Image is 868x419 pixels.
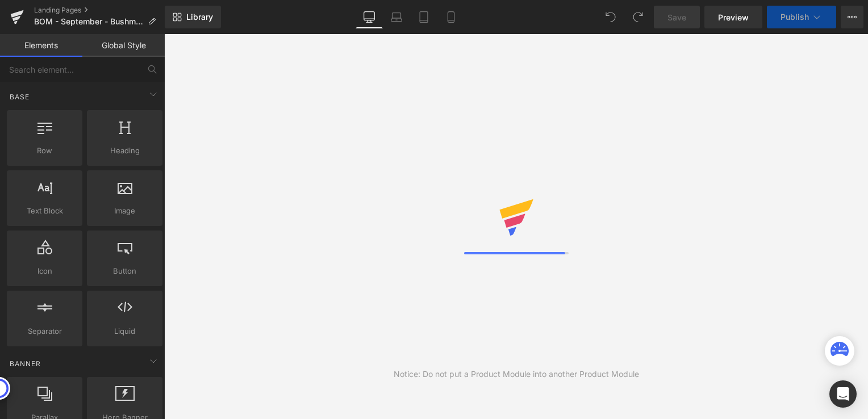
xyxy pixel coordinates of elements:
a: Landing Pages [34,6,165,15]
span: Publish [781,12,809,22]
button: More [841,6,863,28]
span: Library [186,12,213,22]
a: New Library [165,6,221,28]
span: BOM - September - Bushmills [34,17,143,26]
button: Redo [627,6,649,28]
a: Preview [704,6,762,28]
span: Save [667,11,686,23]
a: Tablet [410,6,437,28]
span: Button [90,265,159,277]
span: Row [10,145,79,157]
div: Open Intercom Messenger [829,380,857,408]
div: Notice: Do not put a Product Module into another Product Module [394,368,639,380]
button: Publish [767,6,836,28]
a: Desktop [356,6,383,28]
span: Liquid [90,325,159,337]
span: Base [9,91,31,102]
span: Banner [9,358,42,369]
a: Global Style [82,34,165,57]
span: Preview [718,11,749,23]
a: Mobile [437,6,465,28]
span: Heading [90,145,159,157]
span: Image [90,205,159,217]
span: Icon [10,265,79,277]
span: Text Block [10,205,79,217]
button: Undo [599,6,622,28]
a: Laptop [383,6,410,28]
span: Separator [10,325,79,337]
